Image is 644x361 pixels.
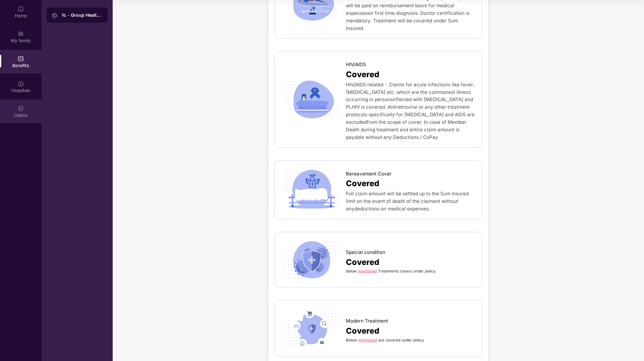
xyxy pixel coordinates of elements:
[346,68,379,81] span: Covered
[413,269,424,273] span: under
[281,307,342,350] img: icon
[378,269,398,273] span: Treatments
[346,249,385,256] span: Special condition
[346,317,388,325] span: Modern Treatment
[346,269,357,273] span: below
[400,269,412,273] span: covers
[346,177,379,190] span: Covered
[346,191,469,212] span: Full claim amount will be settled up to the Sum Insured limit on the event of death of the claima...
[62,12,103,18] div: 1c - Group Health Insurance-EP
[358,338,377,342] a: mentioned
[18,6,24,12] img: svg+xml;base64,PHN2ZyBpZD0iSG9tZSIgeG1sbnM9Imh0dHA6Ly93d3cudzMub3JnLzIwMDAvc3ZnIiB3aWR0aD0iMjAiIG...
[18,55,24,62] img: svg+xml;base64,PHN2ZyBpZD0iQmVuZWZpdHMiIHhtbG5zPSJodHRwOi8vd3d3LnczLm9yZy8yMDAwL3N2ZyIgd2lkdGg9Ij...
[378,338,384,342] span: are
[358,269,377,273] a: mentioned
[18,105,24,112] img: svg+xml;base64,PHN2ZyBpZD0iQ2xhaW0iIHhtbG5zPSJodHRwOi8vd3d3LnczLm9yZy8yMDAwL3N2ZyIgd2lkdGg9IjIwIi...
[425,269,436,273] span: policy
[413,338,424,342] span: policy
[346,256,379,269] span: Covered
[402,338,412,342] span: under
[18,31,24,37] img: svg+xml;base64,PHN2ZyB3aWR0aD0iMjAiIGhlaWdodD0iMjAiIHZpZXdCb3g9IjAgMCAyMCAyMCIgZmlsbD0ibm9uZSIgeG...
[281,238,342,281] img: icon
[386,338,400,342] span: covered
[346,82,475,140] span: HIV/AIDS related - Claims for acute infections like fever, [MEDICAL_DATA] etc. which are the comm...
[281,168,342,211] img: icon
[346,338,357,342] span: Below
[281,78,342,121] img: icon
[18,80,24,87] img: svg+xml;base64,PHN2ZyBpZD0iSG9zcGl0YWxzIiB4bWxucz0iaHR0cDovL3d3dy53My5vcmcvMjAwMC9zdmciIHdpZHRoPS...
[346,170,392,178] span: Bereavement Cover
[52,12,58,19] img: svg+xml;base64,PHN2ZyB3aWR0aD0iMjAiIGhlaWdodD0iMjAiIHZpZXdCb3g9IjAgMCAyMCAyMCIgZmlsbD0ibm9uZSIgeG...
[346,61,366,68] span: HIV/AIDS
[346,325,379,337] span: Covered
